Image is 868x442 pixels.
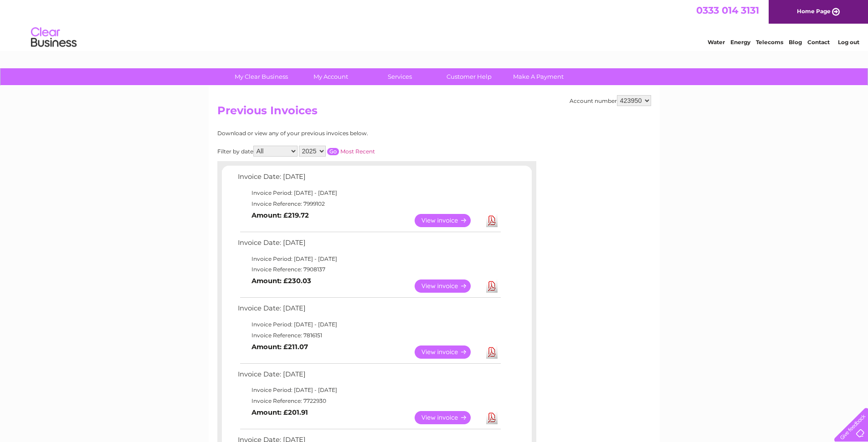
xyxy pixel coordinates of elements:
[340,148,375,155] a: Most Recent
[501,68,576,85] a: Make A Payment
[486,411,498,424] a: Download
[236,319,502,330] td: Invoice Period: [DATE] - [DATE]
[486,279,498,293] a: Download
[236,396,502,406] td: Invoice Reference: 7722930
[362,68,437,85] a: Services
[252,343,308,351] b: Amount: £211.07
[415,411,482,424] a: View
[217,104,651,122] h2: Previous Invoices
[217,146,457,157] div: Filter by date
[486,345,498,359] a: Download
[293,68,368,85] a: My Account
[236,264,502,275] td: Invoice Reference: 7908137
[217,130,457,137] div: Download or view any of your previous invoices below.
[838,39,859,46] a: Log out
[756,39,783,46] a: Telecoms
[236,171,502,188] td: Invoice Date: [DATE]
[708,39,725,46] a: Water
[236,302,502,319] td: Invoice Date: [DATE]
[236,254,502,264] td: Invoice Period: [DATE] - [DATE]
[570,95,651,106] div: Account number
[236,198,502,209] td: Invoice Reference: 7999102
[807,39,830,46] a: Contact
[236,237,502,254] td: Invoice Date: [DATE]
[730,39,750,46] a: Energy
[696,5,759,16] a: 0333 014 3131
[252,277,311,285] b: Amount: £230.03
[789,39,802,46] a: Blog
[236,385,502,396] td: Invoice Period: [DATE] - [DATE]
[236,368,502,385] td: Invoice Date: [DATE]
[236,330,502,341] td: Invoice Reference: 7816151
[431,68,507,85] a: Customer Help
[31,24,77,51] img: logo.png
[252,408,308,417] b: Amount: £201.91
[219,5,650,44] div: Clear Business is a trading name of Verastar Limited (registered in [GEOGRAPHIC_DATA] No. 3667643...
[236,188,502,198] td: Invoice Period: [DATE] - [DATE]
[415,345,482,359] a: View
[486,214,498,227] a: Download
[224,68,299,85] a: My Clear Business
[415,214,482,227] a: View
[252,211,309,219] b: Amount: £219.72
[415,279,482,293] a: View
